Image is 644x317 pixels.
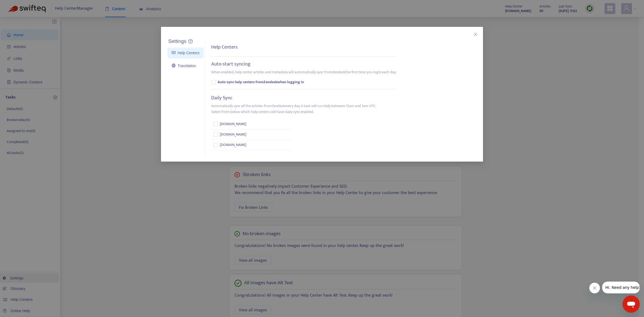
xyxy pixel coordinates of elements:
span: close [473,32,478,37]
span: [DOMAIN_NAME] [220,132,246,137]
a: Help Centers [172,51,199,55]
p: Automatically sync all the articles from Zendesk every day. A task will run daily between 12am an... [211,103,376,115]
iframe: メッセージを閉じる [589,283,600,293]
h5: Settings [168,38,186,45]
iframe: 会社からのメッセージ [602,282,640,293]
span: [DOMAIN_NAME] [220,121,246,127]
button: Close [473,31,478,37]
h5: Auto-start syncing [211,61,250,67]
span: Hi. Need any help? [3,4,39,8]
span: [DOMAIN_NAME] [220,142,246,148]
iframe: メッセージングウィンドウを開くボタン [623,296,640,313]
b: Auto-sync help centers from Zendesk when logging in [218,79,304,85]
h5: Help Centers [211,44,238,50]
a: question-circle [188,39,193,44]
a: Translation [172,64,196,68]
h5: Daily Sync [211,95,232,101]
p: When enabled, help center articles and metadata will automatically sync from Zendesk the first ti... [211,69,396,75]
